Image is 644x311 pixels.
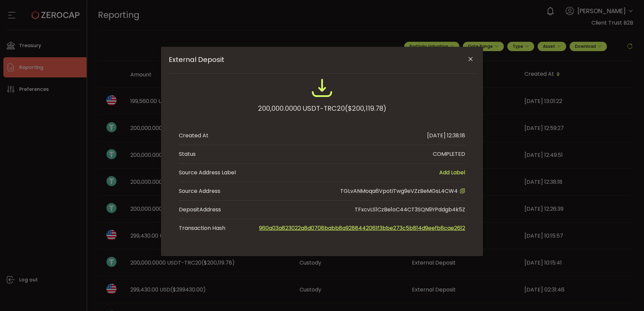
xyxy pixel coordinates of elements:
[610,279,644,311] iframe: Chat Widget
[427,132,465,140] div: [DATE] 12:38:18
[179,187,220,195] div: Source Address
[258,102,386,114] div: 200,000.0000 USDT-TRC20
[179,206,221,214] div: Address
[161,47,483,256] div: External Deposit
[433,150,465,158] div: COMPLETED
[169,56,445,64] span: External Deposit
[179,150,196,158] div: Status
[179,224,246,232] span: Transaction Hash
[340,187,458,195] span: TGLvANMoqa6VpotiTwg9eVZzBeMGsL4CW4
[179,169,236,177] span: Source Address Label
[439,169,465,177] span: Add Label
[259,224,465,232] a: 960a03a823022a8d0708babb8a9288442061f3bbe273c5b814d9eefb8cae2612
[179,206,199,213] span: Deposit
[355,206,465,214] div: TFxcvLS1CzBe1oC44CT3SQN9YPddgb4k5Z
[179,132,208,140] div: Created At
[345,102,386,114] span: ($200,119.78)
[464,54,476,65] button: Close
